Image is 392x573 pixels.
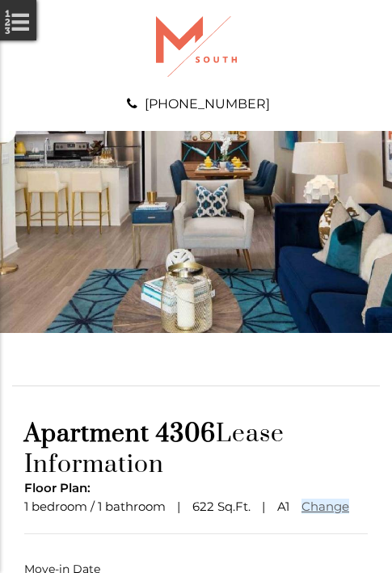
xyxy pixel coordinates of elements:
[192,499,214,514] span: 622
[217,499,251,514] span: Sq.Ft.
[24,480,91,495] span: Floor Plan:
[301,499,349,514] a: Change
[24,419,368,480] h1: Lease Information
[156,16,237,77] img: A graphic with a red M and the word SOUTH.
[24,499,166,514] span: 1 bedroom / 1 bathroom
[145,96,270,112] a: [PHONE_NUMBER]
[277,499,289,514] span: A1
[24,419,216,449] span: Apartment 4306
